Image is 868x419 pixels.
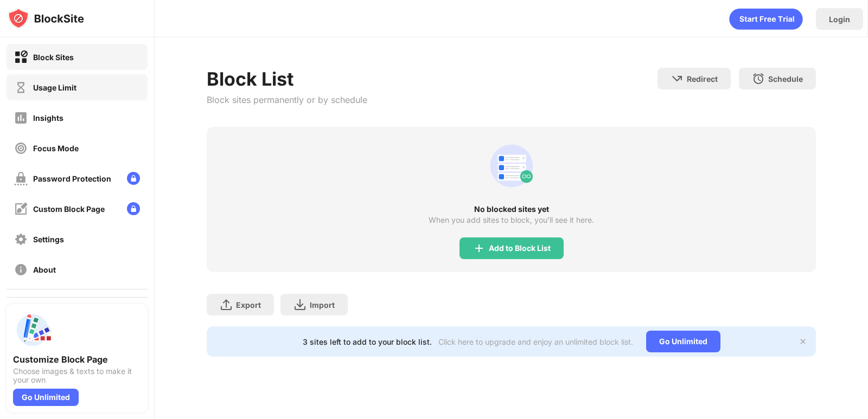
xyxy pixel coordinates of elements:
[14,111,28,125] img: insights-off.svg
[438,337,633,346] div: Click here to upgrade and enjoy an unlimited block list.
[207,68,367,90] div: Block List
[729,8,803,30] div: animation
[13,354,141,365] div: Customize Block Page
[33,53,74,62] div: Block Sites
[13,367,141,384] div: Choose images & texts to make it your own
[14,172,28,185] img: password-protection-off.svg
[14,141,28,155] img: focus-off.svg
[310,300,335,310] div: Import
[33,174,111,183] div: Password Protection
[799,337,807,346] img: x-button.svg
[236,300,261,310] div: Export
[14,50,28,64] img: block-on.svg
[489,244,551,253] div: Add to Block List
[14,263,28,276] img: about-off.svg
[207,94,367,105] div: Block sites permanently or by schedule
[14,81,28,94] img: time-usage-off.svg
[207,205,816,214] div: No blocked sites yet
[829,15,850,24] div: Login
[687,74,718,83] div: Redirect
[33,113,63,123] div: Insights
[13,389,79,406] div: Go Unlimited
[486,140,538,192] div: animation
[14,233,28,246] img: settings-off.svg
[33,144,79,153] div: Focus Mode
[13,311,52,350] img: push-custom-page.svg
[127,172,140,185] img: lock-menu.svg
[14,202,28,216] img: customize-block-page-off.svg
[33,265,56,274] div: About
[768,74,803,83] div: Schedule
[303,337,432,346] div: 3 sites left to add to your block list.
[33,235,64,244] div: Settings
[646,331,720,352] div: Go Unlimited
[33,204,105,214] div: Custom Block Page
[8,8,84,29] img: logo-blocksite.svg
[33,83,76,92] div: Usage Limit
[127,202,140,215] img: lock-menu.svg
[429,216,594,224] div: When you add sites to block, you’ll see it here.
